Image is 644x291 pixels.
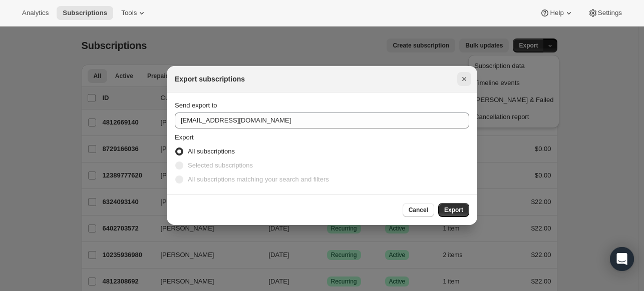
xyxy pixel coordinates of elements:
button: Tools [115,6,153,20]
div: Open Intercom Messenger [610,247,634,271]
span: All subscriptions matching your search and filters [188,175,329,183]
button: Close [457,72,471,86]
span: Help [550,9,563,17]
span: Export [175,133,194,141]
span: Subscriptions [63,9,107,17]
h2: Export subscriptions [175,74,245,84]
button: Export [438,203,469,217]
span: Tools [121,9,137,17]
span: Selected subscriptions [188,161,253,169]
button: Analytics [16,6,55,20]
span: Export [444,206,463,214]
button: Settings [582,6,628,20]
button: Help [534,6,579,20]
button: Cancel [403,203,434,217]
span: All subscriptions [188,147,235,155]
span: Settings [598,9,622,17]
span: Analytics [22,9,49,17]
span: Cancel [409,206,428,214]
span: Send export to [175,101,217,109]
button: Subscriptions [57,6,113,20]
